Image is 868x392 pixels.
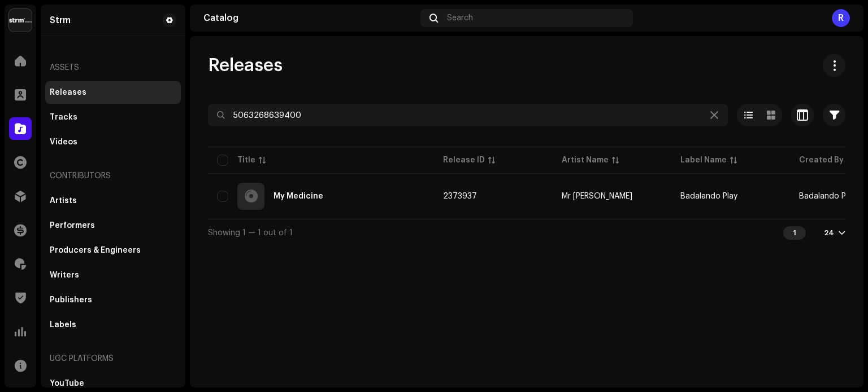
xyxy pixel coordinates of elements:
[824,228,834,237] div: 24
[50,88,86,97] div: Releases
[45,190,181,212] re-m-nav-item: Artists
[562,155,609,166] div: Artist Name
[45,131,181,153] re-m-nav-item: Videos
[45,345,181,372] re-a-nav-header: UGC Platforms
[208,229,293,237] span: Showing 1 — 1 out of 1
[562,192,662,200] span: Mr Skull
[50,221,95,230] div: Performers
[680,192,737,200] span: Badalando Play
[443,192,477,200] span: 2373937
[562,192,632,200] div: Mr [PERSON_NAME]
[208,54,283,77] span: Releases
[50,379,84,388] div: YouTube
[45,214,181,237] re-m-nav-item: Performers
[680,155,727,166] div: Label Name
[50,16,71,25] div: Strm
[203,14,416,23] div: Catalog
[9,9,32,32] img: 408b884b-546b-4518-8448-1008f9c76b02
[443,155,485,166] div: Release ID
[208,104,728,126] input: Search
[237,155,255,166] div: Title
[50,246,141,255] div: Producers & Engineers
[783,226,806,240] div: 1
[45,81,181,104] re-m-nav-item: Releases
[45,54,181,81] re-a-nav-header: Assets
[832,9,850,27] div: R
[50,138,77,147] div: Videos
[799,192,856,200] span: Badalando Play
[45,264,181,287] re-m-nav-item: Writers
[45,239,181,262] re-m-nav-item: Producers & Engineers
[50,113,77,122] div: Tracks
[50,196,77,205] div: Artists
[50,296,92,305] div: Publishers
[447,14,473,23] span: Search
[50,320,76,329] div: Labels
[50,271,79,280] div: Writers
[274,192,323,200] div: My Medicine
[45,289,181,311] re-m-nav-item: Publishers
[45,314,181,336] re-m-nav-item: Labels
[45,106,181,129] re-m-nav-item: Tracks
[45,162,181,190] re-a-nav-header: Contributors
